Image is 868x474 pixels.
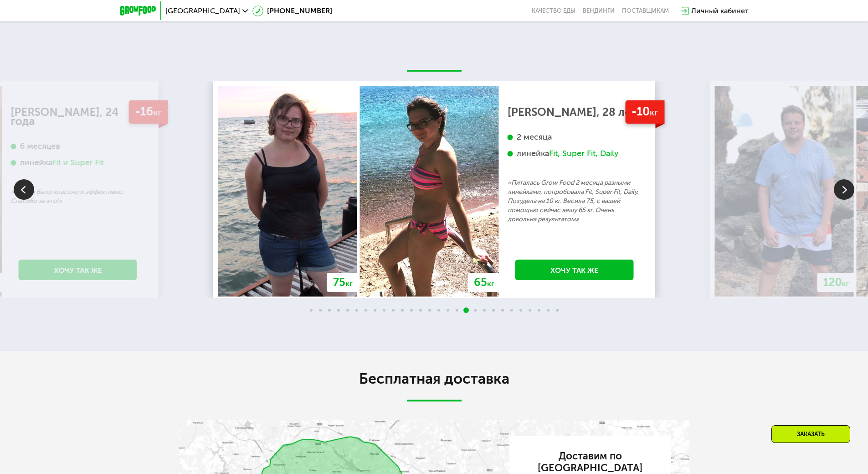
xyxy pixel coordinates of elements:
[532,7,575,15] a: Качество еды
[11,157,145,168] div: линейка
[19,260,137,280] a: Хочу так же
[345,279,353,288] span: кг
[508,132,642,142] div: 2 месяца
[508,108,642,117] div: [PERSON_NAME], 28 лет
[128,100,168,124] div: -16
[691,5,749,16] div: Личный кабинет
[153,107,161,118] span: кг
[487,279,494,288] span: кг
[165,7,240,15] span: [GEOGRAPHIC_DATA]
[842,279,849,288] span: кг
[14,179,34,200] img: Slide left
[11,188,145,206] p: «С вами было классно и эффективно. Спасибо за это!»
[252,5,332,16] a: [PHONE_NUMBER]
[508,178,642,224] p: «Питалась Grow Food 2 месяца разными линейками, попробовала Fit, Super Fit, Daily. Похудела на 10...
[622,7,669,15] div: поставщикам
[834,179,854,200] img: Slide right
[583,7,615,15] a: Вендинги
[327,273,359,292] div: 75
[11,141,145,151] div: 6 месяцев
[468,273,500,292] div: 65
[625,100,664,124] div: -10
[650,107,658,118] span: кг
[549,148,619,159] div: Fit, Super Fit, Daily
[179,370,689,388] h2: Бесплатная доставка
[771,425,850,443] div: Заказать
[52,157,104,168] div: Fit и Super Fit
[508,148,642,159] div: линейка
[11,108,145,126] div: [PERSON_NAME], 24 года
[515,260,634,280] a: Хочу так же
[817,273,855,292] div: 120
